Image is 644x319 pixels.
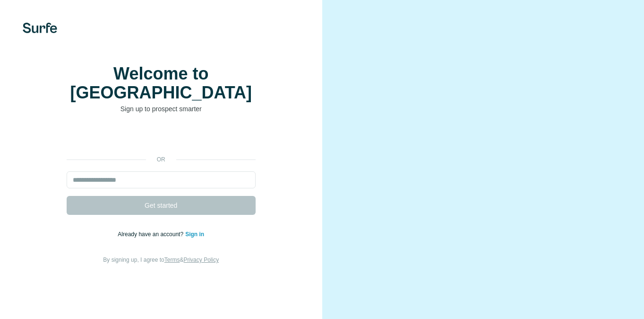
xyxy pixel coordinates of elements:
iframe: Bouton "Se connecter avec Google" [62,128,260,149]
span: Already have an account? [118,231,185,238]
p: Sign up to prospect smarter [67,104,256,114]
p: or [146,155,176,164]
a: Privacy Policy [183,257,219,263]
h1: Welcome to [GEOGRAPHIC_DATA] [67,64,256,102]
a: Terms [164,257,180,263]
a: Sign in [185,231,204,238]
img: Surfe's logo [23,23,57,33]
span: By signing up, I agree to & [103,257,219,263]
